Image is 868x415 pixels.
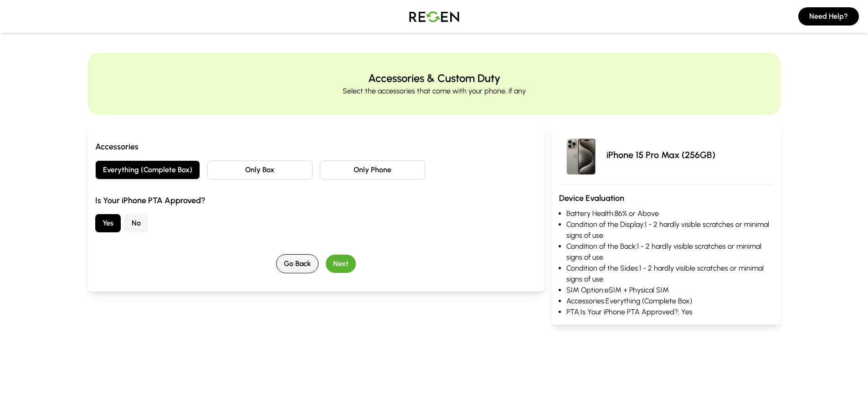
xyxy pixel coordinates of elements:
p: iPhone 15 Pro Max (256GB) [606,149,715,161]
li: Condition of the Sides: 1 - 2 hardly visible scratches or minimal signs of use [566,263,773,285]
button: Everything (Complete Box) [95,160,200,179]
p: Select the accessories that come with your phone, if any [343,86,526,97]
button: Need Help? [798,7,859,26]
li: PTA: Is Your iPhone PTA Approved?: Yes [566,307,773,318]
h3: Device Evaluation [559,192,773,205]
button: Yes [95,214,121,232]
img: iPhone 15 Pro Max [559,133,603,177]
button: Only Phone [320,160,425,179]
li: Condition of the Back: 1 - 2 hardly visible scratches or minimal signs of use [566,241,773,263]
h2: Accessories & Custom Duty [368,71,500,86]
li: SIM Option: eSIM + Physical SIM [566,285,773,296]
h3: Accessories [95,140,538,153]
li: Accessories: Everything (Complete Box) [566,296,773,307]
li: Condition of the Display: 1 - 2 hardly visible scratches or minimal signs of use [566,219,773,241]
img: Logo [402,4,466,29]
li: Battery Health: 86% or Above [566,208,773,219]
button: Only Box [207,160,313,179]
button: Next [326,255,356,273]
h3: Is Your iPhone PTA Approved? [95,194,538,207]
button: Go Back [276,254,318,273]
button: No [124,214,148,232]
